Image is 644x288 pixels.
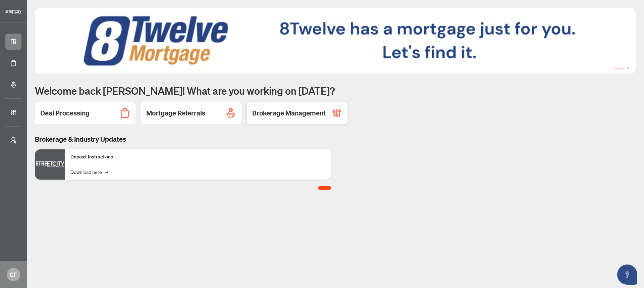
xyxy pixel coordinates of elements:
span: user-switch [10,137,17,144]
button: 1 [613,67,624,69]
button: Open asap [617,265,637,285]
h2: Deal Processing [40,108,90,118]
img: Slide 0 [35,8,636,74]
button: 2 [627,67,629,69]
p: Deposit Instructions [70,153,326,161]
img: logo [5,10,21,14]
h3: Brokerage & Industry Updates [35,135,331,144]
h1: Welcome back [PERSON_NAME]! What are you working on [DATE]? [35,84,636,97]
a: Download here→ [70,168,108,176]
span: CF [10,270,17,279]
h2: Mortgage Referrals [146,108,205,118]
h2: Brokerage Management [252,108,326,118]
span: → [105,168,108,176]
img: Deposit Instructions [35,149,65,180]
